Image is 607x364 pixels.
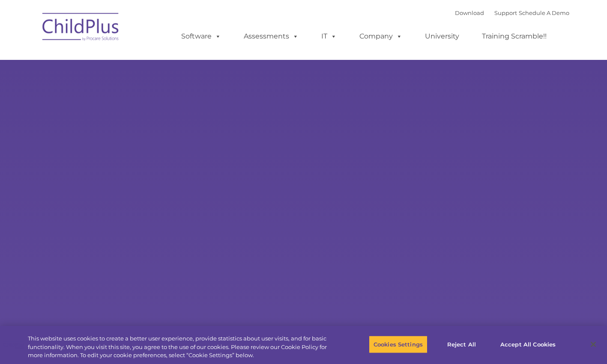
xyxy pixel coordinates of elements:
a: Download [455,9,484,16]
img: ChildPlus by Procare Solutions [38,7,124,50]
a: Assessments [235,28,307,45]
button: Close [584,335,603,354]
button: Cookies Settings [369,335,428,353]
a: Software [173,28,230,45]
a: Company [351,28,411,45]
a: University [416,28,468,45]
button: Reject All [435,335,488,353]
a: IT [313,28,345,45]
button: Accept All Cookies [496,335,560,353]
a: Training Scramble!! [473,28,555,45]
font: | [455,9,569,16]
a: Schedule A Demo [519,9,569,16]
a: Support [494,9,517,16]
div: This website uses cookies to create a better user experience, provide statistics about user visit... [28,334,334,360]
